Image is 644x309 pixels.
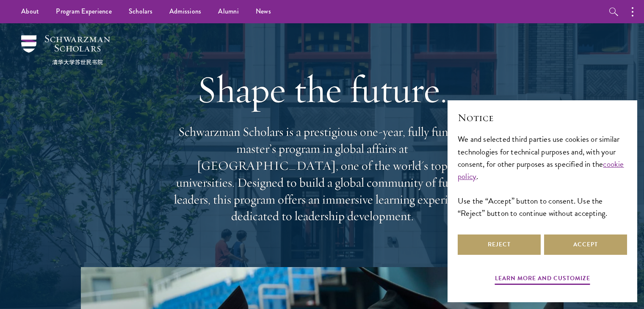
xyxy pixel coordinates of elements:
button: Accept [544,235,627,255]
h1: Shape the future. [170,66,475,113]
img: Schwarzman Scholars [21,35,110,65]
a: cookie policy [458,158,624,182]
p: Schwarzman Scholars is a prestigious one-year, fully funded master’s program in global affairs at... [170,124,475,225]
button: Reject [458,235,541,255]
div: We and selected third parties use cookies or similar technologies for technical purposes and, wit... [458,133,627,219]
button: Learn more and customize [495,273,590,286]
h2: Notice [458,110,627,125]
